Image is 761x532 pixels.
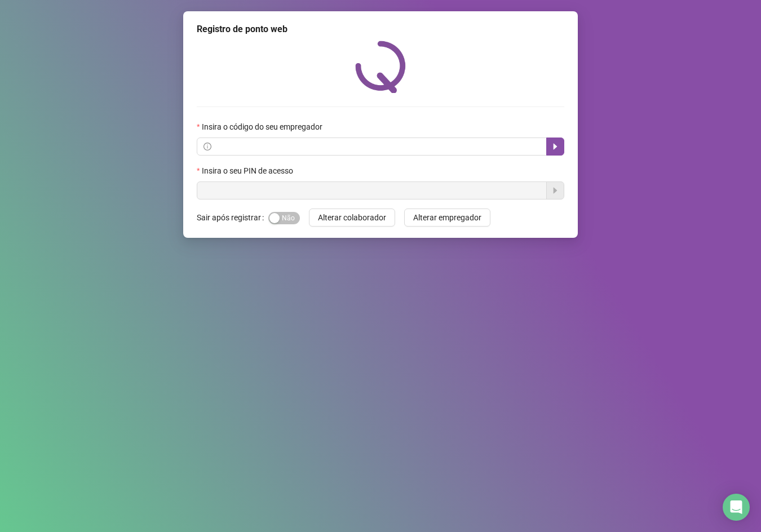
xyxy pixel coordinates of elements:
div: Open Intercom Messenger [723,494,750,521]
span: info-circle [203,143,211,150]
label: Sair após registrar [197,209,268,227]
button: Alterar empregador [404,209,490,227]
span: Alterar colaborador [318,211,386,224]
span: caret-right [551,142,560,151]
img: QRPoint [355,41,406,93]
label: Insira o seu PIN de acesso [197,165,300,177]
div: Registro de ponto web [197,23,564,36]
button: Alterar colaborador [309,209,395,227]
label: Insira o código do seu empregador [197,121,330,133]
span: Alterar empregador [413,211,481,224]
